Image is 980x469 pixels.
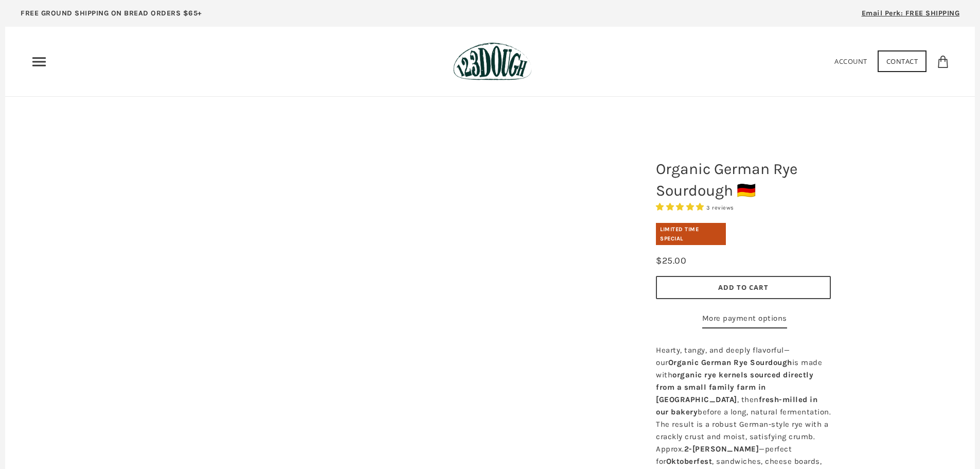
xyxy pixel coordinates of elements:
a: Email Perk: FREE SHIPPING [846,5,975,27]
b: Oktoberfest [666,457,712,466]
span: 3 reviews [706,204,734,211]
nav: Primary [31,54,47,70]
b: organic rye kernels sourced directly from a small family farm in [GEOGRAPHIC_DATA] [656,370,813,404]
img: 123Dough Bakery [453,42,532,81]
a: Contact [878,50,927,72]
b: 2-[PERSON_NAME] [684,444,759,454]
span: Email Perk: FREE SHIPPING [862,9,960,18]
b: Organic German Rye Sourdough [668,358,792,367]
a: More payment options [702,312,787,328]
button: Add to Cart [656,276,831,299]
h1: Organic German Rye Sourdough 🇩🇪 [648,153,839,206]
a: Account [834,57,867,66]
a: FREE GROUND SHIPPING ON BREAD ORDERS $65+ [5,5,218,27]
div: $25.00 [656,253,686,268]
b: fresh-milled in our bakery [656,395,817,416]
span: 5.00 stars [656,202,706,212]
p: FREE GROUND SHIPPING ON BREAD ORDERS $65+ [21,8,202,19]
span: Add to Cart [718,283,769,292]
div: Limited Time Special [656,223,726,245]
a: Organic German Rye Sourdough 🇩🇪 [129,148,615,457]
